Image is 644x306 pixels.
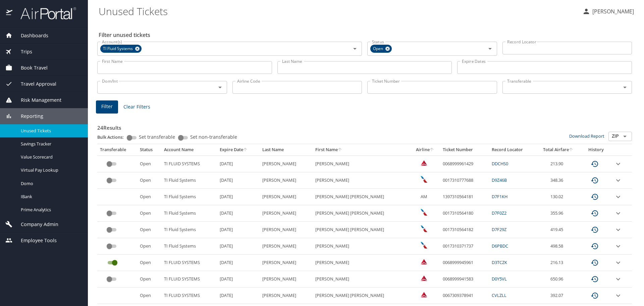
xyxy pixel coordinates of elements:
button: expand row [614,275,622,283]
p: [PERSON_NAME] [590,7,634,15]
span: Filter [101,102,113,111]
span: Dashboards [12,32,48,39]
td: 0067309378941 [440,288,489,304]
td: [PERSON_NAME] [313,156,410,172]
h1: Unused Tickets [99,1,577,21]
td: [DATE] [217,255,260,271]
th: Record Locator [489,144,535,156]
a: D7F0Z2 [492,210,506,216]
img: Delta Airlines [421,291,427,298]
img: Delta Airlines [421,160,427,166]
td: [PERSON_NAME] [260,156,313,172]
a: D3TCZK [492,259,507,265]
span: Prime Analytics [21,207,80,213]
td: [DATE] [217,288,260,304]
button: expand row [614,160,622,168]
td: Open [137,271,161,288]
button: sort [430,148,434,152]
td: [PERSON_NAME] [313,255,410,271]
td: Open [137,172,161,189]
td: TI FLUID SYSTEMS [161,288,217,304]
h2: Filter unused tickets [99,30,633,40]
th: History [581,144,611,156]
span: TI Fluid Systems [100,45,137,52]
td: TI FLUID SYSTEMS [161,255,217,271]
th: Expire Date [217,144,260,156]
td: [DATE] [217,205,260,222]
a: Download Report [569,133,604,139]
th: First Name [313,144,410,156]
th: Total Airfare [535,144,581,156]
td: Open [137,238,161,255]
td: Open [137,156,161,172]
td: TI FLUID SYSTEMS [161,156,217,172]
button: expand row [614,226,622,234]
td: TI FLUID SYSTEMS [161,271,217,288]
td: [PERSON_NAME] [260,255,313,271]
button: Open [215,83,225,92]
td: [PERSON_NAME] [313,271,410,288]
div: Transferable [100,147,135,153]
td: 0017310371737 [440,238,489,255]
span: Reporting [12,113,43,120]
td: [DATE] [217,271,260,288]
td: [DATE] [217,172,260,189]
span: Set non-transferable [190,135,237,139]
td: [PERSON_NAME] [313,238,410,255]
button: [PERSON_NAME] [580,5,637,17]
th: Ticket Number [440,144,489,156]
span: Open [370,45,387,52]
td: [PERSON_NAME] [260,189,313,205]
td: Open [137,288,161,304]
div: TI Fluid Systems [100,45,142,53]
button: Clear Filters [121,101,153,113]
th: Account Name [161,144,217,156]
span: IBank [21,193,80,200]
h3: 24 Results [97,120,632,132]
td: 213.90 [535,156,581,172]
td: 0068999945961 [440,255,489,271]
td: [PERSON_NAME] [260,222,313,238]
td: TI Fluid Systems [161,172,217,189]
button: expand row [614,259,622,267]
span: AM [421,193,427,200]
a: D7F1KH [492,193,507,200]
button: Open [620,132,630,141]
span: Employee Tools [12,237,57,244]
img: American Airlines [421,242,427,249]
td: 216.13 [535,255,581,271]
td: Open [137,205,161,222]
span: Company Admin [12,221,58,228]
th: Last Name [260,144,313,156]
button: expand row [614,292,622,300]
div: Open [370,45,392,53]
a: DDCHS0 [492,161,508,167]
td: 1397310564181 [440,189,489,205]
button: expand row [614,193,622,201]
td: 650.96 [535,271,581,288]
td: [PERSON_NAME] [PERSON_NAME] [313,205,410,222]
a: D7F29Z [492,226,506,232]
img: airportal-logo.png [13,7,76,20]
td: 355.96 [535,205,581,222]
p: Bulk Actions: [97,134,129,140]
td: TI Fluid Systems [161,222,217,238]
td: [DATE] [217,156,260,172]
td: Open [137,189,161,205]
td: [PERSON_NAME] [313,172,410,189]
button: Open [620,83,630,92]
th: Status [137,144,161,156]
button: Filter [96,100,118,114]
a: D6PBDC [492,243,508,249]
img: American Airlines [421,209,427,216]
td: [PERSON_NAME] [260,271,313,288]
td: [PERSON_NAME] [260,205,313,222]
td: 348.36 [535,172,581,189]
button: Open [350,44,360,53]
td: 419.45 [535,222,581,238]
span: Risk Management [12,96,61,104]
td: 0017310777688 [440,172,489,189]
td: 0068999941583 [440,271,489,288]
button: Open [485,44,495,53]
span: Clear Filters [123,103,150,111]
